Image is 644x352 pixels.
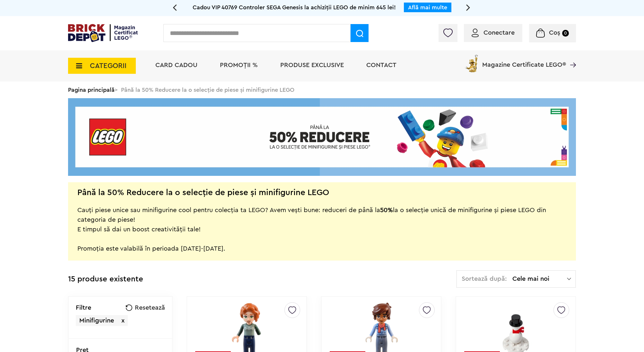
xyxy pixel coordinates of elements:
[220,62,258,68] a: PROMOȚII %
[483,30,515,36] span: Conectare
[366,62,396,68] a: Contact
[121,317,125,324] span: x
[77,196,567,253] div: Cauți piese unice sau minifigurine cool pentru colecția ta LEGO? Avem vești bune: reduceri de pân...
[482,53,566,68] span: Magazine Certificate LEGO®
[68,82,576,98] div: > Până la 50% Reducere la o selecție de piese și minifigurine LEGO
[90,62,126,69] span: CATEGORII
[462,276,507,282] span: Sortează după:
[79,317,114,324] span: Minifigurine
[68,98,576,176] img: Landing page banner
[380,207,393,213] strong: 50%
[77,189,329,196] h2: Până la 50% Reducere la o selecție de piese și minifigurine LEGO
[68,270,143,288] div: 15 produse existente
[512,276,567,282] span: Cele mai noi
[155,62,197,68] a: Card Cadou
[193,4,396,10] span: Cadou VIP 40769 Controler SEGA Genesis la achiziții LEGO de minim 645 lei!
[76,305,91,311] p: Filtre
[280,62,344,68] a: Produse exclusive
[408,4,447,10] a: Află mai multe
[562,30,569,37] small: 0
[68,87,115,93] a: Pagina principală
[135,305,165,311] span: Resetează
[549,30,560,36] span: Coș
[472,30,515,36] a: Conectare
[566,53,576,60] a: Magazine Certificate LEGO®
